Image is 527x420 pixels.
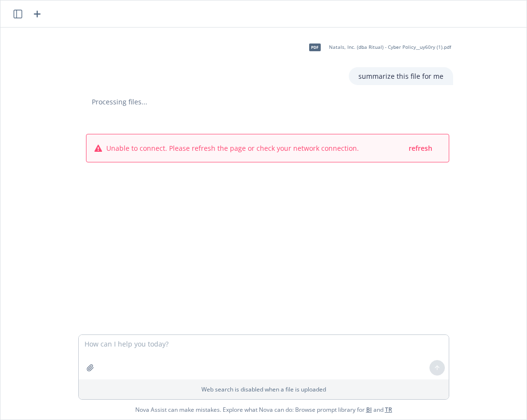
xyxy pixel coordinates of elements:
[309,43,321,51] span: pdf
[303,35,453,59] div: pdfNatals, Inc. (dba Ritual) - Cyber Policy__uy60ry (1).pdf
[358,71,443,81] p: summarize this file for me
[385,406,392,414] a: TR
[106,143,359,153] span: Unable to connect. Please refresh the page or check your network connection.
[366,406,372,414] a: BI
[409,144,432,153] span: refresh
[329,44,451,50] span: Natals, Inc. (dba Ritual) - Cyber Policy__uy60ry (1).pdf
[85,385,443,393] p: Web search is disabled when a file is uploaded
[135,400,392,420] span: Nova Assist can make mistakes. Explore what Nova can do: Browse prompt library for and
[82,97,453,107] div: Processing files...
[408,142,433,154] button: refresh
